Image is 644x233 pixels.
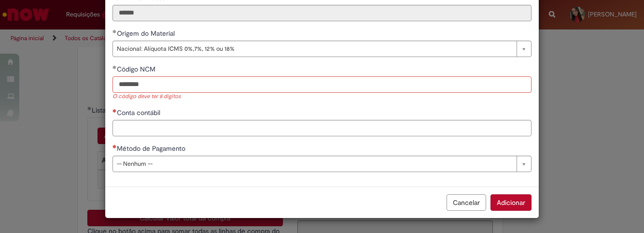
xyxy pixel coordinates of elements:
span: Código NCM [117,65,157,73]
button: Cancelar [447,194,486,211]
span: Origem do Material [117,29,177,38]
span: Necessários [112,109,117,113]
span: Obrigatório Preenchido [112,29,117,33]
span: -- Nenhum -- [117,156,512,172]
span: Conta contábil [117,108,162,117]
span: Necessários [112,145,117,148]
span: Método de Pagamento [117,144,187,153]
input: Código NCM [112,76,532,93]
input: Valor Total Moeda [112,5,532,21]
span: Obrigatório Preenchido [112,65,117,69]
input: Conta contábil [112,120,532,136]
div: O código deve ter 8 dígitos [112,93,532,101]
span: Nacional: Alíquota ICMS 0%,7%, 12% ou 18% [117,41,512,57]
button: Adicionar [490,194,532,211]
